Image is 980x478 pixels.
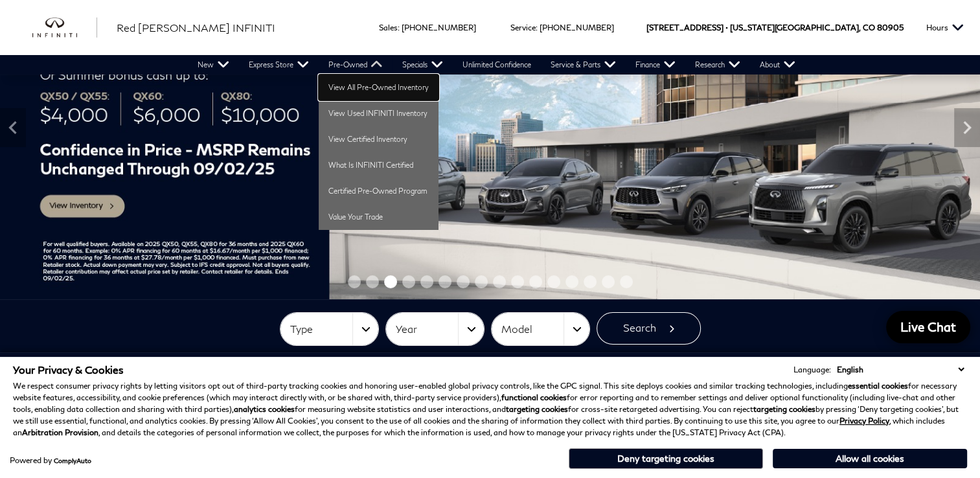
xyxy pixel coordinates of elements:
[685,55,750,74] a: Research
[646,23,904,32] a: [STREET_ADDRESS] • [US_STATE][GEOGRAPHIC_DATA], CO 80905
[547,275,560,288] span: Go to slide 12
[848,381,908,391] strong: essential cookies
[117,20,275,36] a: Red [PERSON_NAME] INFINITI
[569,448,763,469] button: Deny targeting cookies
[386,313,484,345] button: Year
[280,313,378,345] button: Type
[319,178,439,204] a: Certified Pre-Owned Program
[753,404,815,414] strong: targeting cookies
[348,275,361,288] span: Go to slide 1
[492,313,589,345] button: Model
[319,100,439,126] a: View Used INFINITI Inventory
[584,275,597,288] span: Go to slide 14
[239,55,319,74] a: Express Store
[13,380,967,438] p: We respect consumer privacy rights by letting visitors opt out of third-party tracking cookies an...
[620,275,633,288] span: Go to slide 16
[319,152,439,178] a: What Is INFINITI Certified
[597,312,701,345] button: Search
[117,21,275,34] span: Red [PERSON_NAME] INFINITI
[506,404,568,414] strong: targeting cookies
[54,457,91,464] a: ComplyAuto
[393,55,453,74] a: Specials
[10,457,91,464] div: Powered by
[188,55,805,74] nav: Main Navigation
[773,449,967,468] button: Allow all cookies
[402,23,476,32] a: [PHONE_NUMBER]
[475,275,488,288] span: Go to slide 8
[894,319,963,335] span: Live Chat
[493,275,506,288] span: Go to slide 9
[510,23,536,32] span: Service
[420,275,433,288] span: Go to slide 5
[13,363,124,376] span: Your Privacy & Cookies
[626,55,685,74] a: Finance
[319,74,439,100] a: View All Pre-Owned Inventory
[954,108,980,147] div: Next
[234,404,295,414] strong: analytics cookies
[32,17,97,38] a: infiniti
[402,275,415,288] span: Go to slide 4
[750,55,805,74] a: About
[540,23,614,32] a: [PHONE_NUMBER]
[565,275,578,288] span: Go to slide 13
[453,55,541,74] a: Unlimited Confidence
[319,55,393,74] a: Pre-Owned
[457,275,470,288] span: Go to slide 7
[541,55,626,74] a: Service & Parts
[529,275,542,288] span: Go to slide 11
[366,275,379,288] span: Go to slide 2
[439,275,451,288] span: Go to slide 6
[886,311,970,343] a: Live Chat
[501,319,564,340] span: Model
[398,23,400,32] span: :
[834,363,967,376] select: Language Select
[319,126,439,152] a: View Certified Inventory
[319,204,439,230] a: Value Your Trade
[290,319,352,340] span: Type
[839,416,889,426] a: Privacy Policy
[384,275,397,288] span: Go to slide 3
[22,427,98,437] strong: Arbitration Provision
[501,393,567,402] strong: functional cookies
[379,23,398,32] span: Sales
[188,55,239,74] a: New
[793,366,831,374] div: Language:
[602,275,615,288] span: Go to slide 15
[536,23,538,32] span: :
[396,319,458,340] span: Year
[32,17,97,38] img: INFINITI
[511,275,524,288] span: Go to slide 10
